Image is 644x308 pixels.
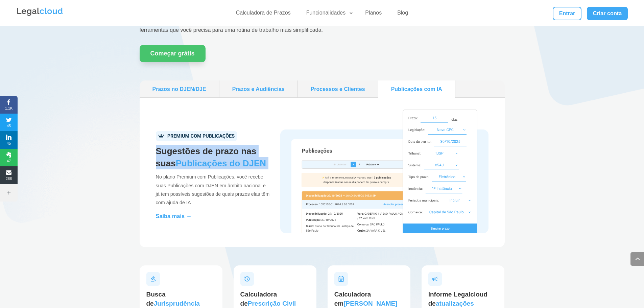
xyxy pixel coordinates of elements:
a: Blog [393,9,412,19]
img: badgePremiumPublicacoes.png [156,131,237,141]
p: No plano Premium com Publicações, você recebe suas Publicações com DJEN em âmbito nacional e já t... [156,173,270,212]
img: Legalcloud Logo [16,7,64,17]
img: iconJurisprudencia.png [146,272,160,286]
a: Calculadora de Prazos [232,9,295,19]
a: Funcionalidades [302,9,354,19]
a: Começar grátis [140,45,206,62]
span: Jurisprudência [154,300,200,307]
span: Prescrição Civil [248,300,296,307]
a: Processos e Clientes [301,83,375,95]
a: Publicações com IA [381,83,452,95]
span: [PERSON_NAME] [343,300,397,307]
a: Logo da Legalcloud [16,12,64,18]
a: Prazos e Audiências [222,83,295,95]
img: iconInforme.png [428,272,442,286]
img: iconPrescricaoCivil.png [240,272,254,286]
span: Além da nossa Calculadora de Prazos, nosso tem os recursos e ferramentas que você precisa para um... [140,17,331,33]
img: iconDiasCorridos.png [334,272,348,286]
a: Criar conta [587,7,628,20]
a: Saiba mais → [156,213,192,219]
a: Prazos no DJEN/DJE [142,83,216,95]
a: Entrar [553,7,581,20]
img: Publicações com IA na Legalcloud [280,109,488,234]
h2: Sugestões de prazo nas suas [156,145,270,173]
span: Publicações do DJEN [176,158,266,168]
a: Planos [361,9,386,19]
